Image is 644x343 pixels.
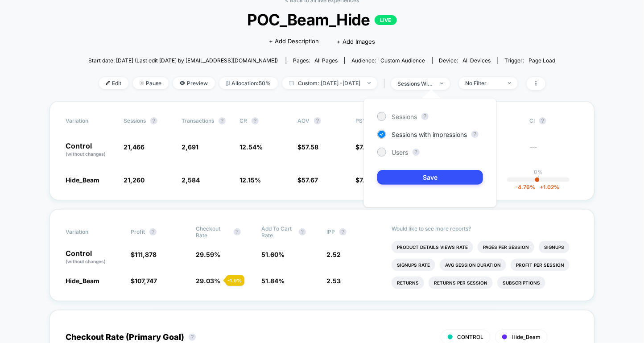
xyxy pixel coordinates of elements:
[457,334,483,340] span: CONTROL
[432,57,498,64] span: Device:
[66,225,115,239] span: Variation
[377,170,483,185] button: Save
[293,57,338,64] div: Pages:
[196,225,229,239] span: Checkout Rate
[66,277,99,285] span: Hide_Beam
[534,169,543,175] p: 0%
[392,225,578,232] p: Would like to see more reports?
[261,251,285,258] span: 51.60 %
[182,143,198,151] span: 2,691
[269,37,319,46] span: + Add Description
[529,145,578,157] span: ---
[413,149,420,156] button: ?
[505,57,556,64] div: Trigger:
[463,57,491,64] span: all devices
[112,10,533,29] span: POC_Beam_Hide
[497,277,545,289] li: Subscriptions
[511,259,570,271] li: Profit Per Session
[440,259,506,271] li: Avg Session Duration
[135,277,157,285] span: 107,747
[540,184,543,190] span: +
[140,81,144,85] img: end
[299,228,306,236] button: ?
[149,228,157,236] button: ?
[66,250,122,265] p: Control
[375,15,397,25] p: LIVE
[182,176,200,184] span: 2,584
[392,113,417,120] span: Sessions
[326,277,341,285] span: 2.53
[367,82,371,84] img: end
[189,334,196,341] button: ?
[196,277,221,285] span: 29.03 %
[382,77,391,90] span: |
[66,151,106,157] span: (without changes)
[529,117,578,124] span: CI
[537,175,539,182] p: |
[314,117,321,124] button: ?
[66,142,115,157] p: Control
[440,83,443,84] img: end
[301,176,318,184] span: 57.67
[297,143,318,151] span: $
[429,277,493,289] li: Returns Per Session
[261,225,294,239] span: Add To Cart Rate
[351,57,425,64] div: Audience:
[471,131,479,138] button: ?
[133,77,169,89] span: Pause
[381,57,425,64] span: Custom Audience
[515,184,535,190] span: -4.76 %
[131,277,157,285] span: $
[297,117,310,124] span: AOV
[135,251,157,258] span: 111,878
[392,149,408,156] span: Users
[173,77,215,89] span: Preview
[398,80,433,87] div: sessions with impression
[529,57,556,64] span: Page Load
[421,113,429,120] button: ?
[226,275,244,286] div: - 1.9 %
[124,176,144,184] span: 21,260
[539,241,570,253] li: Signups
[196,251,221,258] span: 29.59 %
[124,117,146,124] span: Sessions
[326,251,341,258] span: 2.52
[219,117,226,124] button: ?
[535,184,559,190] span: 1.02 %
[539,117,546,124] button: ?
[131,251,157,258] span: $
[99,77,128,89] span: Edit
[466,80,501,87] div: No Filter
[297,176,318,184] span: $
[326,228,335,235] span: IPP
[182,117,214,124] span: Transactions
[88,57,278,64] span: Start date: [DATE] (Last edit [DATE] by [EMAIL_ADDRESS][DOMAIN_NAME])
[392,241,473,253] li: Product Details Views Rate
[301,143,318,151] span: 57.58
[150,117,157,124] button: ?
[219,77,278,89] span: Allocation: 50%
[512,334,541,340] span: Hide_Beam
[252,117,259,124] button: ?
[124,143,144,151] span: 21,466
[226,81,230,86] img: rebalance
[106,81,110,85] img: edit
[314,57,338,64] span: all pages
[392,277,424,289] li: Returns
[508,82,511,84] img: end
[239,117,247,124] span: CR
[339,228,347,236] button: ?
[66,259,106,264] span: (without changes)
[131,228,145,235] span: Profit
[289,81,294,85] img: calendar
[66,117,115,124] span: Variation
[282,77,377,89] span: Custom: [DATE] - [DATE]
[239,143,263,151] span: 12.54 %
[66,176,99,184] span: Hide_Beam
[239,176,261,184] span: 12.15 %
[392,259,435,271] li: Signups Rate
[392,131,467,138] span: Sessions with impressions
[234,228,241,236] button: ?
[478,241,534,253] li: Pages Per Session
[261,277,285,285] span: 51.84 %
